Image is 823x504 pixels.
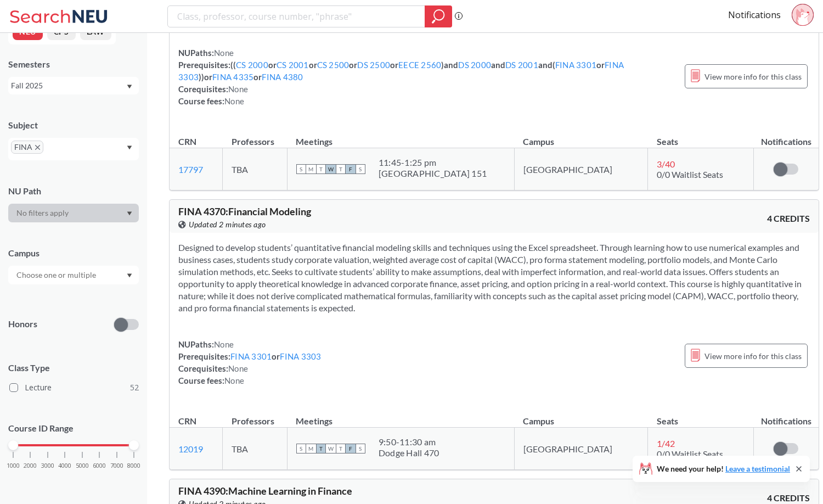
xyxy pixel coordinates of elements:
[306,164,316,174] span: M
[8,185,139,197] div: NU Path
[728,9,781,21] a: Notifications
[8,119,139,131] div: Subject
[228,84,248,94] span: None
[224,376,244,385] span: None
[326,164,336,174] span: W
[8,247,139,259] div: Campus
[379,447,439,458] div: Dodge Hall 470
[228,363,248,373] span: None
[8,138,139,160] div: FINAX to remove pillDropdown arrow
[8,362,139,374] span: Class Type
[24,463,37,469] span: 2000
[223,404,287,428] th: Professors
[11,268,103,282] input: Choose one or multiple
[11,80,126,92] div: Fall 2025
[8,422,139,435] p: Course ID Range
[178,338,322,387] div: NUPaths: Prerequisites: or Corequisites: Course fees:
[316,444,326,453] span: T
[287,125,514,148] th: Meetings
[127,85,132,89] svg: Dropdown arrow
[127,211,132,216] svg: Dropdown arrow
[262,72,303,82] a: FINA 4380
[346,444,356,453] span: F
[214,339,234,349] span: None
[657,449,723,459] span: 0/0 Waitlist Seats
[280,351,321,361] a: FINA 3303
[223,148,287,191] td: TBA
[555,60,596,70] a: FINA 3301
[336,444,346,453] span: T
[178,136,196,148] div: CRN
[178,444,203,454] a: 12019
[287,404,514,428] th: Meetings
[657,438,675,449] span: 1 / 42
[657,169,723,180] span: 0/0 Waitlist Seats
[230,351,272,361] a: FINA 3301
[178,242,810,314] section: Designed to develop students’ quantitative financial modeling skills and techniques using the Exc...
[704,349,802,363] span: View more info for this class
[93,463,106,469] span: 6000
[316,164,326,174] span: T
[189,219,266,231] span: Updated 2 minutes ago
[58,463,71,469] span: 4000
[398,60,441,70] a: EECE 2560
[514,428,648,470] td: [GEOGRAPHIC_DATA]
[214,48,234,58] span: None
[212,72,253,82] a: FINA 4335
[753,125,818,148] th: Notifications
[379,157,487,168] div: 11:45 - 1:25 pm
[514,125,648,148] th: Campus
[648,404,754,428] th: Seats
[76,463,89,469] span: 5000
[648,125,754,148] th: Seats
[767,492,810,504] span: 4 CREDITS
[753,404,818,428] th: Notifications
[7,463,20,469] span: 1000
[317,60,350,70] a: CS 2500
[326,444,336,453] span: W
[767,212,810,225] span: 4 CREDITS
[223,125,287,148] th: Professors
[514,148,648,191] td: [GEOGRAPHIC_DATA]
[11,141,43,154] span: FINAX to remove pill
[296,164,306,174] span: S
[236,60,268,70] a: CS 2000
[127,273,132,278] svg: Dropdown arrow
[657,465,790,473] span: We need your help!
[8,58,139,70] div: Semesters
[41,463,54,469] span: 3000
[725,464,790,473] a: Leave a testimonial
[224,96,244,106] span: None
[9,380,139,395] label: Lecture
[356,444,365,453] span: S
[127,145,132,150] svg: Dropdown arrow
[704,70,802,83] span: View more info for this class
[178,47,674,107] div: NUPaths: Prerequisites: ( ( or or or or ) and and and ( or ) ) or or Corequisites: Course fees:
[8,77,139,94] div: Fall 2025Dropdown arrow
[306,444,316,453] span: M
[514,404,648,428] th: Campus
[178,415,196,427] div: CRN
[277,60,309,70] a: CS 2001
[8,266,139,284] div: Dropdown arrow
[178,205,311,217] span: FINA 4370 : Financial Modeling
[176,7,417,26] input: Class, professor, course number, "phrase"
[357,60,390,70] a: DS 2500
[425,5,452,27] div: magnifying glass
[8,318,37,331] p: Honors
[223,428,287,470] td: TBA
[336,164,346,174] span: T
[346,164,356,174] span: F
[178,485,352,497] span: FINA 4390 : Machine Learning in Finance
[432,9,445,24] svg: magnifying glass
[657,159,675,169] span: 3 / 40
[505,60,538,70] a: DS 2001
[296,444,306,453] span: S
[379,168,487,179] div: [GEOGRAPHIC_DATA] 151
[130,382,139,394] span: 52
[127,463,140,469] span: 8000
[379,436,439,447] div: 9:50 - 11:30 am
[356,164,365,174] span: S
[35,145,40,150] svg: X to remove pill
[458,60,491,70] a: DS 2000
